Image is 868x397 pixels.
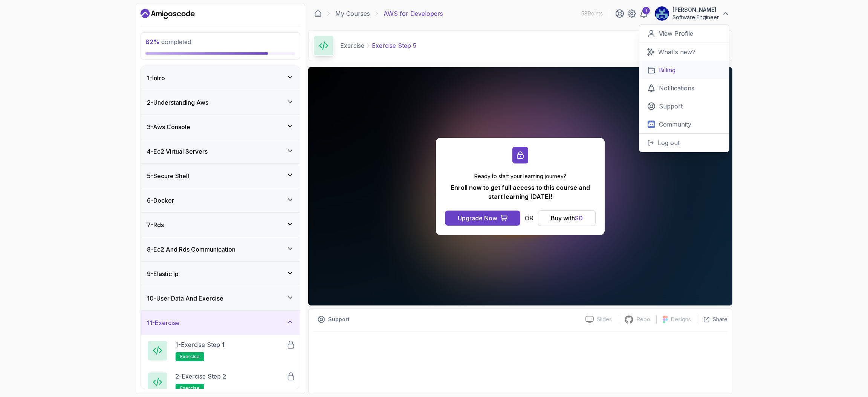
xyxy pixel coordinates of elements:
[145,38,160,46] span: 82 %
[313,313,354,325] button: Support button
[639,115,729,133] a: Community
[180,385,200,391] span: exercise
[654,6,729,21] button: user profile image[PERSON_NAME]Software Engineer
[551,214,583,223] div: Buy with
[147,318,180,327] h3: 11 - Exercise
[639,24,729,43] a: View Profile
[659,102,683,111] p: Support
[384,9,443,18] p: AWS for Developers
[147,269,179,278] h3: 9 - Elastic Ip
[639,9,648,18] a: 1
[713,316,727,323] p: Share
[637,316,650,323] p: Repo
[314,10,322,17] a: Dashboard
[147,122,190,131] h3: 3 - Aws Console
[147,171,189,180] h3: 5 - Secure Shell
[147,147,208,156] h3: 4 - Ec2 Virtual Servers
[141,8,195,20] a: Dashboard
[328,316,350,323] p: Support
[147,245,235,254] h3: 8 - Ec2 And Rds Communication
[147,98,208,107] h3: 2 - Understanding Aws
[141,262,300,286] button: 9-Elastic Ip
[672,14,719,21] p: Software Engineer
[445,183,596,201] p: Enroll now to get full access to this course and start learning [DATE]!
[659,66,675,75] p: Billing
[340,41,364,50] p: Exercise
[639,79,729,97] a: Notifications
[141,213,300,237] button: 7-Rds
[180,354,200,360] span: exercise
[141,139,300,163] button: 4-Ec2 Virtual Servers
[141,90,300,115] button: 2-Understanding Aws
[445,211,520,226] button: Upgrade Now
[672,6,719,14] p: [PERSON_NAME]
[659,120,691,129] p: Community
[141,311,300,335] button: 11-Exercise
[176,372,226,381] p: 2 - Exercise Step 2
[525,214,533,223] p: OR
[147,340,294,361] button: 1-Exercise Step 1exercise
[671,316,691,323] p: Designs
[335,9,370,18] a: My Courses
[147,220,164,229] h3: 7 - Rds
[659,29,693,38] p: View Profile
[697,316,727,323] button: Share
[141,188,300,212] button: 6-Docker
[575,214,583,222] span: $ 0
[147,73,165,82] h3: 1 - Intro
[597,316,612,323] p: Slides
[141,286,300,310] button: 10-User Data And Exercise
[639,133,729,152] button: Log out
[659,84,694,93] p: Notifications
[658,47,695,56] p: What's new?
[658,138,680,147] p: Log out
[458,214,497,223] div: Upgrade Now
[655,6,669,21] img: user profile image
[145,38,191,46] span: completed
[141,164,300,188] button: 5-Secure Shell
[581,10,603,17] p: 58 Points
[445,173,596,180] p: Ready to start your learning journey?
[642,7,650,14] div: 1
[147,196,174,205] h3: 6 - Docker
[176,340,225,349] p: 1 - Exercise Step 1
[639,97,729,115] a: Support
[141,115,300,139] button: 3-Aws Console
[147,372,294,393] button: 2-Exercise Step 2exercise
[147,294,223,303] h3: 10 - User Data And Exercise
[538,210,596,226] button: Buy with$0
[141,66,300,90] button: 1-Intro
[639,61,729,79] a: Billing
[639,43,729,61] a: What's new?
[372,41,416,50] p: Exercise Step 5
[141,237,300,261] button: 8-Ec2 And Rds Communication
